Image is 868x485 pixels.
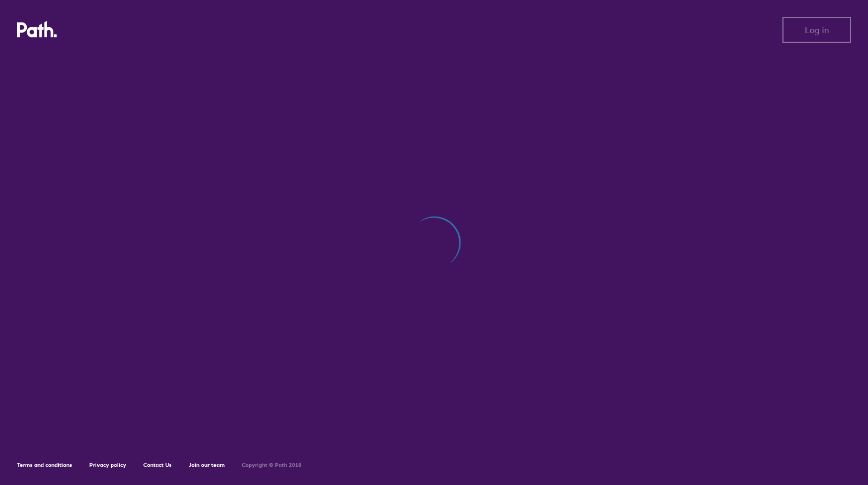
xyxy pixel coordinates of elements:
[782,17,851,43] button: Log in
[89,461,126,468] a: Privacy policy
[143,461,172,468] a: Contact Us
[17,461,72,468] a: Terms and conditions
[189,461,225,468] a: Join our team
[242,462,302,468] h6: Copyright © Path 2018
[805,25,829,35] span: Log in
